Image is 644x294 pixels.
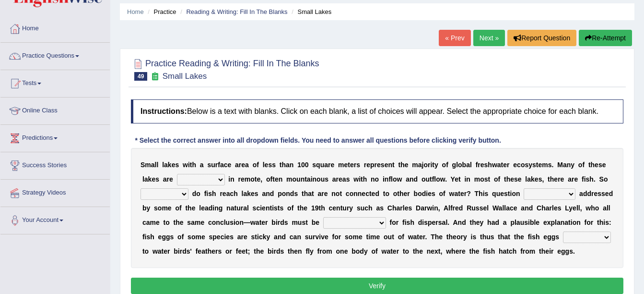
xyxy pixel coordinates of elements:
b: m [245,175,250,183]
b: e [455,175,458,183]
b: a [332,175,336,183]
b: m [474,175,480,183]
b: p [370,161,375,169]
b: i [188,161,190,169]
b: t [304,175,307,183]
b: n [279,175,283,183]
b: h [479,190,483,197]
b: n [331,190,336,197]
b: t [398,161,400,169]
b: o [375,175,379,183]
b: a [527,175,531,183]
b: n [385,175,389,183]
b: t [432,161,434,169]
a: Strategy Videos [0,180,110,204]
a: Home [127,8,144,15]
b: n [466,175,470,183]
b: . [594,175,596,183]
b: n [358,190,362,197]
b: h [550,175,554,183]
b: s [598,161,602,169]
b: t [488,175,490,183]
b: a [243,190,247,197]
button: Report Question [507,30,576,46]
b: o [442,161,446,169]
b: c [346,190,350,197]
b: a [235,161,239,169]
b: n [266,190,270,197]
b: a [568,175,572,183]
b: S [599,175,604,183]
b: t [536,161,539,169]
b: e [265,161,269,169]
b: s [268,161,272,169]
a: Reading & Writing: Fill In The Blanks [186,8,287,15]
b: e [172,161,176,169]
b: s [325,175,328,183]
h2: Practice Reading & Writing: Fill In The Blanks [131,57,319,81]
b: r [558,175,560,183]
b: a [226,190,230,197]
b: r [238,175,241,183]
b: e [510,175,514,183]
b: l [263,161,265,169]
b: e [377,161,381,169]
b: i [483,190,485,197]
b: e [574,175,578,183]
b: a [286,161,290,169]
b: e [535,175,539,183]
b: s [514,175,518,183]
b: s [155,175,159,183]
b: t [383,190,386,197]
a: Tests [0,70,110,94]
b: l [156,161,158,169]
b: a [454,190,458,197]
b: s [484,175,488,183]
b: i [464,175,466,183]
b: f [270,175,273,183]
b: a [220,161,224,169]
b: Y [451,175,455,183]
b: o [439,190,444,197]
b: t [548,175,550,183]
b: h [281,161,286,169]
b: i [311,175,313,183]
b: o [480,175,484,183]
b: i [383,175,385,183]
b: t [501,161,503,169]
b: w [397,175,402,183]
a: « Prev [439,30,470,46]
b: e [602,161,606,169]
b: S [141,161,145,169]
b: d [375,190,379,197]
b: u [321,175,325,183]
b: h [192,161,196,169]
b: t [458,190,460,197]
b: a [497,161,501,169]
b: k [168,161,172,169]
a: Online Class [0,98,110,122]
b: d [290,190,294,197]
b: o [293,175,297,183]
b: r [215,161,218,169]
b: r [507,161,509,169]
b: o [393,175,397,183]
b: , [260,175,262,183]
b: t [302,190,304,197]
b: l [456,161,458,169]
b: s [175,161,179,169]
b: h [212,190,216,197]
b: y [434,161,438,169]
b: o [253,161,257,169]
b: w [449,190,455,197]
b: n [410,175,414,183]
b: f [498,175,501,183]
b: h [591,161,595,169]
b: s [312,161,316,169]
b: o [336,190,340,197]
b: w [492,161,497,169]
small: Small Lakes [163,72,207,81]
b: o [393,190,398,197]
b: m [145,161,151,169]
b: t [504,175,506,183]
